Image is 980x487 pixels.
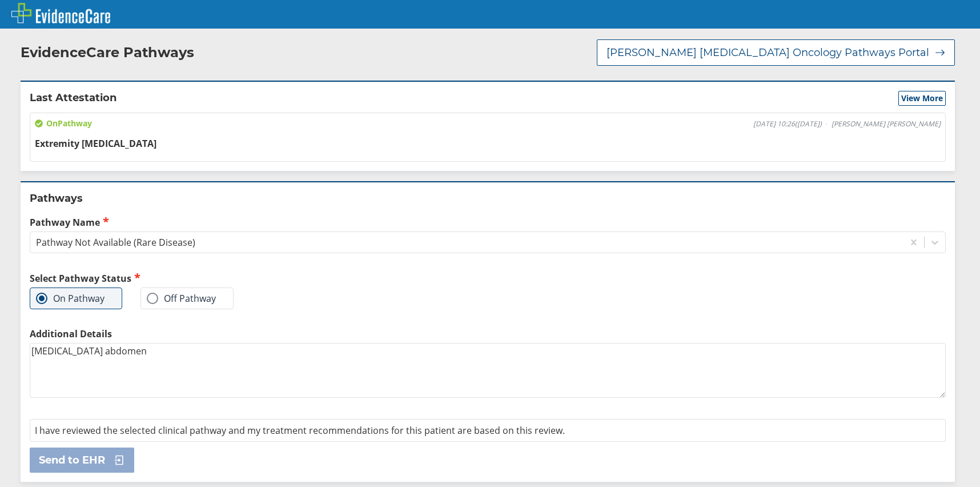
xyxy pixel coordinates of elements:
label: On Pathway [36,293,105,304]
h2: EvidenceCare Pathways [21,44,194,61]
span: I have reviewed the selected clinical pathway and my treatment recommendations for this patient a... [35,424,565,437]
label: Pathway Name [30,215,946,229]
span: [PERSON_NAME] [MEDICAL_DATA] Oncology Pathways Portal [607,46,929,59]
h2: Select Pathway Status [30,272,483,285]
button: Send to EHR [30,448,134,473]
label: Additional Details [30,328,946,340]
span: [PERSON_NAME] [PERSON_NAME] [832,119,941,129]
button: [PERSON_NAME] [MEDICAL_DATA] Oncology Pathways Portal [597,39,955,66]
h2: Pathways [30,191,946,205]
span: On Pathway [35,118,92,129]
h2: Last Attestation [30,91,117,106]
span: Send to EHR [39,453,105,467]
span: [DATE] 10:26 ( [DATE] ) [753,119,822,129]
div: Pathway Not Available (Rare Disease) [36,236,195,249]
textarea: [MEDICAL_DATA] abdomen [30,343,946,398]
label: Off Pathway [147,293,216,304]
button: View More [898,91,946,106]
span: View More [901,93,943,104]
span: Extremity [MEDICAL_DATA] [35,137,156,150]
img: EvidenceCare [11,3,110,23]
